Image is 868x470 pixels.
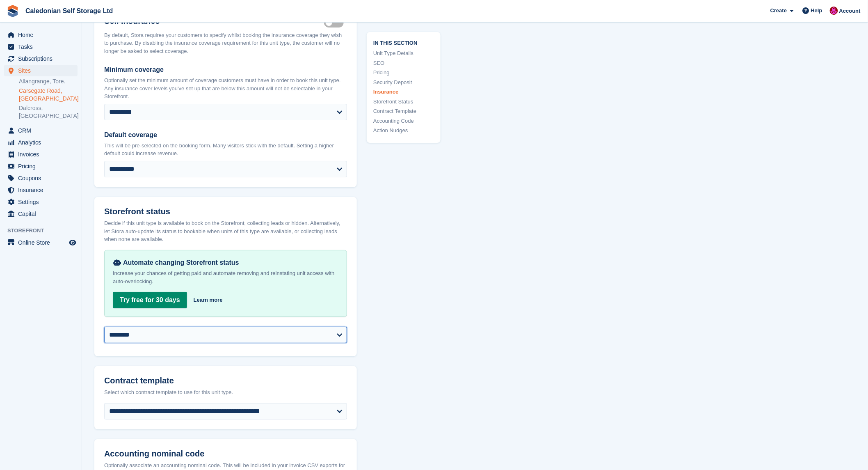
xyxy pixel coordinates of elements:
span: Tasks [18,41,67,53]
span: Sites [18,65,67,76]
p: Increase your chances of getting paid and automate removing and reinstating unit access with auto... [113,269,338,286]
a: Dalcross, [GEOGRAPHIC_DATA] [19,104,78,120]
span: Settings [18,196,67,208]
span: Analytics [18,137,67,148]
a: menu [4,41,78,53]
a: menu [4,196,78,208]
a: SEO [373,59,434,67]
a: Storefront Status [373,98,434,106]
a: menu [4,184,78,196]
p: This will be pre-selected on the booking form. Many visitors stick with the default. Setting a hi... [104,142,347,158]
a: Accounting Code [373,117,434,125]
a: menu [4,237,78,248]
a: Contract Template [373,108,434,116]
div: Automate changing Storefront status [113,259,338,267]
a: menu [4,149,78,160]
a: Insurance [373,88,434,96]
span: Create [770,7,787,15]
a: menu [4,137,78,148]
span: In this section [373,39,434,46]
a: Allangrange, Tore. [19,78,78,85]
h2: Contract template [104,376,347,385]
div: By default, Stora requires your customers to specify whilst booking the insurance coverage they w... [104,31,347,55]
a: menu [4,125,78,136]
a: menu [4,160,78,172]
span: Account [839,7,861,15]
span: Subscriptions [18,53,67,64]
a: Carsegate Road, [GEOGRAPHIC_DATA] [19,87,78,103]
a: Preview store [68,238,78,248]
span: CRM [18,125,67,136]
span: Storefront [7,227,82,235]
a: menu [4,208,78,220]
h2: Storefront status [104,207,347,216]
label: Default coverage [104,130,347,140]
a: Learn more [194,296,223,304]
span: Insurance [18,184,67,196]
span: Pricing [18,160,67,172]
a: Security Deposit [373,78,434,87]
a: menu [4,53,78,64]
a: Pricing [373,69,434,77]
img: stora-icon-8386f47178a22dfd0bd8f6a31ec36ba5ce8667c1dd55bd0f319d3a0aa187defe.svg [7,5,19,17]
a: menu [4,65,78,76]
img: Donald Mathieson [830,7,838,15]
span: Coupons [18,172,67,184]
div: Decide if this unit type is available to book on the Storefront, collecting leads or hidden. Alte... [104,219,347,243]
label: Insurance coverage required [324,22,347,23]
a: Action Nudges [373,127,434,135]
a: Caledonian Self Storage Ltd [22,4,116,18]
p: Optionally set the minimum amount of coverage customers must have in order to book this unit type... [104,76,347,101]
span: Online Store [18,237,67,248]
h2: Accounting nominal code [104,449,347,459]
label: Minimum coverage [104,65,347,75]
span: Help [811,7,822,15]
span: Home [18,29,67,41]
a: Unit Type Details [373,50,434,58]
a: Try free for 30 days [113,292,187,308]
div: Select which contract template to use for this unit type. [104,388,347,397]
a: menu [4,172,78,184]
span: Capital [18,208,67,220]
span: Invoices [18,149,67,160]
a: menu [4,29,78,41]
